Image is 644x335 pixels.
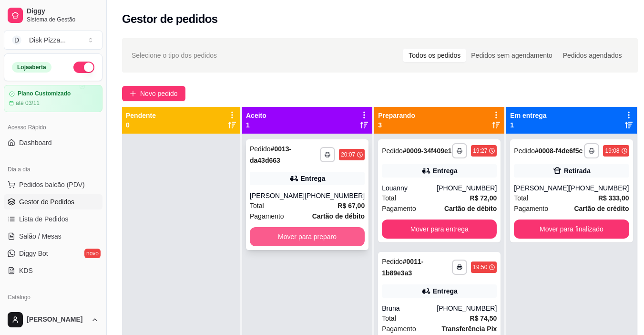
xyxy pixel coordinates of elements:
button: Alterar Status [73,62,94,73]
button: Mover para entrega [382,220,497,239]
div: 19:08 [605,147,619,155]
span: Total [250,200,264,211]
span: Pagamento [382,324,416,334]
strong: R$ 74,50 [470,314,497,322]
span: Pagamento [382,203,416,214]
strong: Transferência Pix [441,325,497,333]
span: Lista de Pedidos [19,214,69,224]
div: [PHONE_NUMBER] [305,191,365,200]
p: Pendente [126,111,156,120]
div: Entrega [433,166,458,176]
a: DiggySistema de Gestão [4,4,102,27]
button: Mover para finalizado [514,220,629,239]
a: Plano Customizadoaté 03/11 [4,85,102,112]
p: Em entrega [510,111,546,120]
div: Retirada [564,166,591,176]
span: Pedido [382,258,403,265]
span: Diggy [27,7,99,16]
strong: Cartão de crédito [574,205,629,212]
div: Entrega [433,286,458,296]
strong: # 0009-34f409e1 [403,147,452,155]
div: Pedidos sem agendamento [466,49,557,62]
div: Dia a dia [4,162,102,177]
button: Pedidos balcão (PDV) [4,177,102,192]
div: Bruna [382,304,437,313]
span: Pedidos balcão (PDV) [19,180,85,189]
strong: Cartão de débito [444,205,497,212]
button: Select a team [4,31,102,50]
span: Pedido [250,145,271,153]
div: Louanny [382,183,437,193]
p: 3 [378,120,415,130]
div: Acesso Rápido [4,120,102,135]
button: Mover para preparo [250,227,365,246]
div: [PHONE_NUMBER] [437,304,497,313]
p: Preparando [378,111,415,120]
span: Pagamento [250,211,284,221]
span: Total [514,193,528,203]
div: [PHONE_NUMBER] [437,183,497,193]
div: Loja aberta [12,62,51,73]
strong: # 0013-da43d663 [250,145,291,164]
span: Pagamento [514,203,548,214]
p: Aceito [246,111,266,120]
div: [PHONE_NUMBER] [569,183,629,193]
strong: R$ 67,00 [337,202,365,209]
div: Disk Pizza ... [29,35,66,45]
div: Todos os pedidos [403,49,466,62]
div: 19:27 [473,147,487,155]
div: [PERSON_NAME] [514,183,569,193]
a: Salão / Mesas [4,229,102,244]
a: Dashboard [4,135,102,150]
strong: # 0008-f4de6f5c [535,147,583,155]
strong: Cartão de débito [312,212,365,220]
span: D [12,35,21,45]
div: Entrega [301,174,326,183]
span: Dashboard [19,138,52,147]
div: Catálogo [4,290,102,305]
span: Gestor de Pedidos [19,197,74,207]
span: Diggy Bot [19,249,48,258]
span: Salão / Mesas [19,231,61,241]
div: 19:50 [473,263,487,271]
strong: R$ 333,00 [598,194,629,202]
span: plus [130,90,136,97]
div: 20:07 [341,151,355,158]
article: Plano Customizado [18,90,71,97]
span: KDS [19,266,33,275]
strong: # 0011-1b89e3a3 [382,258,423,277]
p: 1 [246,120,266,130]
p: 1 [510,120,546,130]
button: [PERSON_NAME] [4,308,102,331]
span: Pedido [382,147,403,155]
p: 0 [126,120,156,130]
div: [PERSON_NAME] [250,191,305,200]
strong: R$ 72,00 [470,194,497,202]
span: Selecione o tipo dos pedidos [132,50,217,61]
span: Pedido [514,147,535,155]
a: Gestor de Pedidos [4,194,102,209]
button: Novo pedido [122,86,185,101]
a: KDS [4,263,102,278]
article: até 03/11 [16,99,40,107]
span: [PERSON_NAME] [27,315,87,324]
div: Pedidos agendados [558,49,627,62]
span: Total [382,313,396,324]
span: Total [382,193,396,203]
span: Sistema de Gestão [27,16,99,23]
h2: Gestor de pedidos [122,11,218,27]
a: Diggy Botnovo [4,246,102,261]
span: Novo pedido [140,88,178,99]
a: Lista de Pedidos [4,211,102,227]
